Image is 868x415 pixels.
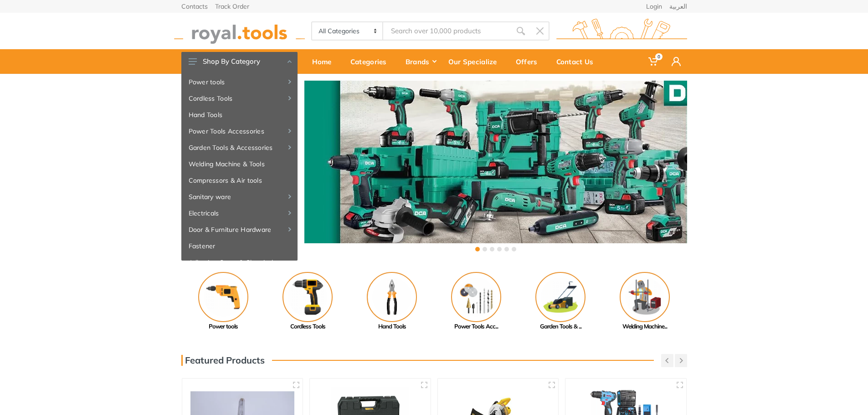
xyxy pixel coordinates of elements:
button: Shop By Category [181,52,298,71]
a: Hand Tools [181,107,298,123]
a: Welding Machine & Tools [181,156,298,172]
select: Category [312,22,384,40]
a: Cordless Tools [266,272,350,331]
div: Our Specialize [442,52,509,71]
a: Contact Us [550,49,606,74]
a: 0 [642,49,665,74]
img: Royal - Power tools [198,272,248,322]
div: Cordless Tools [266,322,350,331]
a: Login [646,3,662,10]
div: Categories [344,52,399,71]
img: Royal - Power Tools Accessories [451,272,501,322]
a: Home [306,49,344,74]
a: Power tools [181,74,298,90]
span: 0 [655,53,663,60]
a: Our Specialize [442,49,509,74]
a: Fastener [181,238,298,254]
div: Contact Us [550,52,606,71]
div: Garden Tools & ... [519,322,603,331]
a: Offers [509,49,550,74]
a: Contacts [181,3,208,10]
a: Power Tools Acc... [434,272,519,331]
a: Garden Tools & Accessories [181,139,298,156]
a: Hand Tools [350,272,434,331]
h3: Featured Products [181,355,265,366]
div: Home [306,52,344,71]
div: Welding Machine... [603,322,687,331]
a: Door & Furniture Hardware [181,221,298,238]
a: Cordless Tools [181,90,298,107]
div: Power Tools Acc... [434,322,519,331]
a: Power Tools Accessories [181,123,298,139]
a: Adhesive, Spray & Chemical [181,254,298,271]
div: Offers [509,52,550,71]
a: Sanitary ware [181,189,298,205]
a: العربية [669,3,687,10]
a: Track Order [215,3,249,10]
img: Royal - Garden Tools & Accessories [535,272,586,322]
div: Hand Tools [350,322,434,331]
img: Royal - Hand Tools [367,272,417,322]
a: Power tools [181,272,266,331]
a: Categories [344,49,399,74]
input: Site search [383,21,511,41]
img: Royal - Cordless Tools [282,272,333,322]
a: Garden Tools & ... [519,272,603,331]
a: Electricals [181,205,298,221]
a: Compressors & Air tools [181,172,298,189]
div: Brands [399,52,442,71]
img: royal.tools Logo [556,19,687,44]
img: royal.tools Logo [174,19,305,44]
img: Royal - Welding Machine & Tools [620,272,670,322]
a: Welding Machine... [603,272,687,331]
div: Power tools [181,322,266,331]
